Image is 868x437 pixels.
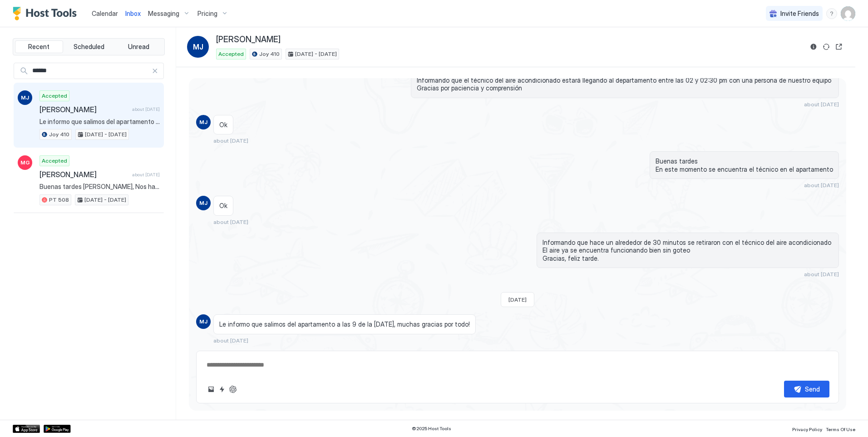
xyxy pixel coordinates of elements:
span: Le informo que salimos del apartamento a las 9 de la [DATE], muchas gracias por todo! [219,320,470,328]
div: Send [805,384,820,394]
button: Sync reservation [821,41,832,52]
span: Le informo que salimos del apartamento a las 9 de la [DATE], muchas gracias por todo! [39,118,160,126]
span: Ok [219,202,227,210]
span: Unread [128,43,149,51]
span: Buenas tardes [PERSON_NAME], Nos ha dado gusto tenerle en casa. Esperamos que haya tenido una est... [39,183,160,191]
span: MJ [199,199,207,207]
span: about [DATE] [213,137,248,144]
span: [DATE] - [DATE] [295,50,337,58]
span: Accepted [42,92,67,100]
span: Privacy Policy [792,427,822,432]
span: about [DATE] [132,172,160,178]
span: Accepted [42,157,67,165]
span: Inbox [125,10,141,17]
span: about [DATE] [804,182,839,189]
span: about [DATE] [804,101,839,108]
span: [PERSON_NAME] [39,170,128,179]
div: menu [826,8,837,19]
button: Recent [15,40,63,53]
span: [DATE] [508,296,527,303]
span: about [DATE] [213,337,248,344]
span: [DATE] - [DATE] [84,196,126,204]
span: © 2025 Host Tools [412,426,451,432]
a: Host Tools Logo [13,7,81,20]
span: [PERSON_NAME] [216,35,281,45]
a: Inbox [125,9,141,18]
span: Calendar [92,10,118,17]
button: Unread [114,40,163,53]
span: Messaging [148,10,179,18]
span: Invite Friends [780,10,819,18]
button: Quick reply [217,384,227,395]
button: Open reservation [833,41,844,52]
a: Google Play Store [44,425,71,433]
span: about [DATE] [132,106,160,112]
span: [DATE] - [DATE] [85,130,127,139]
span: Buenas tardes En este momento se encuentra el técnico en el apartamento [656,157,833,173]
span: MJ [199,118,207,126]
button: Reservation information [808,41,819,52]
span: about [DATE] [213,218,248,225]
span: MJ [193,41,203,52]
span: Ok [219,121,227,129]
a: Terms Of Use [826,424,855,433]
div: tab-group [13,38,165,55]
span: MJ [199,318,207,326]
span: Hola buenas tardes Informando que el técnico del aire acondicionado estará llegando al departamen... [417,68,833,92]
span: [PERSON_NAME] [39,105,128,114]
a: Privacy Policy [792,424,822,433]
span: MJ [21,94,29,102]
a: App Store [13,425,40,433]
span: Accepted [218,50,244,58]
span: Recent [28,43,49,51]
div: User profile [841,6,855,21]
span: about [DATE] [804,271,839,278]
span: Pricing [197,10,217,18]
button: Scheduled [65,40,113,53]
a: Calendar [92,9,118,18]
span: Scheduled [74,43,104,51]
span: Informando que hace un alrededor de 30 minutos se retiraron con el técnico del aire acondicionado... [542,238,833,263]
span: Joy 410 [49,130,69,139]
span: PT 508 [49,196,69,204]
button: ChatGPT Auto Reply [227,384,238,395]
input: Input Field [29,63,152,79]
span: Terms Of Use [826,427,855,432]
button: Send [784,381,829,397]
button: Upload image [206,384,217,395]
span: Joy 410 [259,50,280,58]
span: MG [20,159,30,167]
